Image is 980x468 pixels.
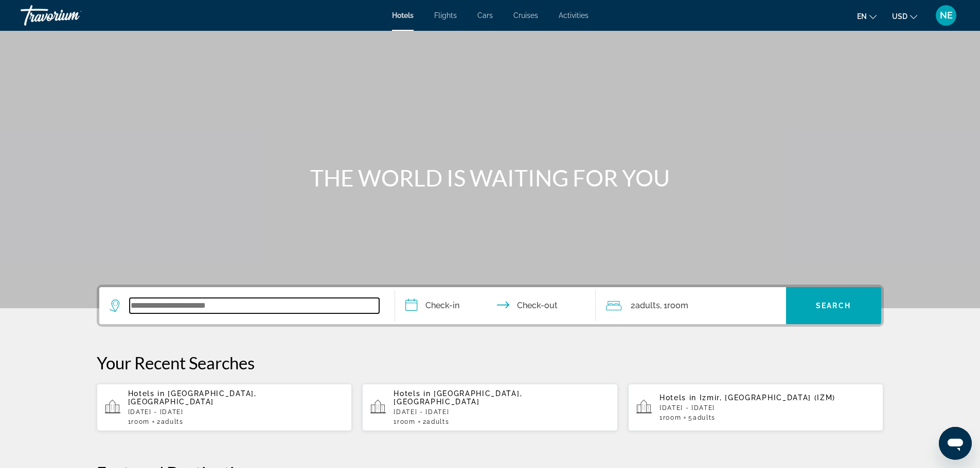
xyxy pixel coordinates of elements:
a: Hotels [392,11,414,20]
span: NE [940,10,953,21]
span: Room [663,414,682,421]
span: Adults [635,301,660,310]
span: 1 [128,418,150,425]
span: 2 [157,418,184,425]
span: 2 [423,418,450,425]
span: USD [892,12,907,21]
button: Change currency [892,9,917,24]
p: Your Recent Searches [97,352,884,373]
span: Room [131,418,150,425]
button: Hotels in Izmir, [GEOGRAPHIC_DATA] (IZM)[DATE] - [DATE]1Room5Adults [628,383,884,432]
a: Activities [559,11,589,20]
span: 1 [660,414,681,421]
p: [DATE] - [DATE] [660,404,876,411]
span: Hotels in [394,389,431,398]
span: [GEOGRAPHIC_DATA], [GEOGRAPHIC_DATA] [394,389,522,406]
span: Search [816,302,851,310]
a: Cruises [513,11,538,20]
button: Change language [857,9,877,24]
span: 2 [631,298,660,313]
a: Flights [434,11,457,20]
span: 1 [394,418,415,425]
span: Room [667,301,688,310]
span: Izmir, [GEOGRAPHIC_DATA] (IZM) [700,394,835,402]
button: Hotels in [GEOGRAPHIC_DATA], [GEOGRAPHIC_DATA][DATE] - [DATE]1Room2Adults [362,383,618,432]
div: Search widget [99,287,881,324]
span: , 1 [660,298,688,313]
button: Search [786,287,881,324]
span: Room [397,418,416,425]
button: Check in and out dates [395,287,596,324]
span: Adults [161,418,184,425]
button: User Menu [933,5,959,26]
button: Hotels in [GEOGRAPHIC_DATA], [GEOGRAPHIC_DATA][DATE] - [DATE]1Room2Adults [97,383,352,432]
span: Hotels in [128,389,165,398]
span: [GEOGRAPHIC_DATA], [GEOGRAPHIC_DATA] [128,389,257,406]
span: Adults [693,414,716,421]
span: Adults [426,418,449,425]
a: Cars [477,11,493,20]
span: en [857,12,867,21]
p: [DATE] - [DATE] [128,408,344,416]
span: Hotels in [660,394,697,402]
a: Travorium [21,2,123,29]
p: [DATE] - [DATE] [394,408,610,416]
h1: THE WORLD IS WAITING FOR YOU [297,164,683,191]
iframe: Buton lansare fereastră mesagerie [939,427,972,460]
span: 5 [688,414,716,421]
button: Travelers: 2 adults, 0 children [596,287,786,324]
